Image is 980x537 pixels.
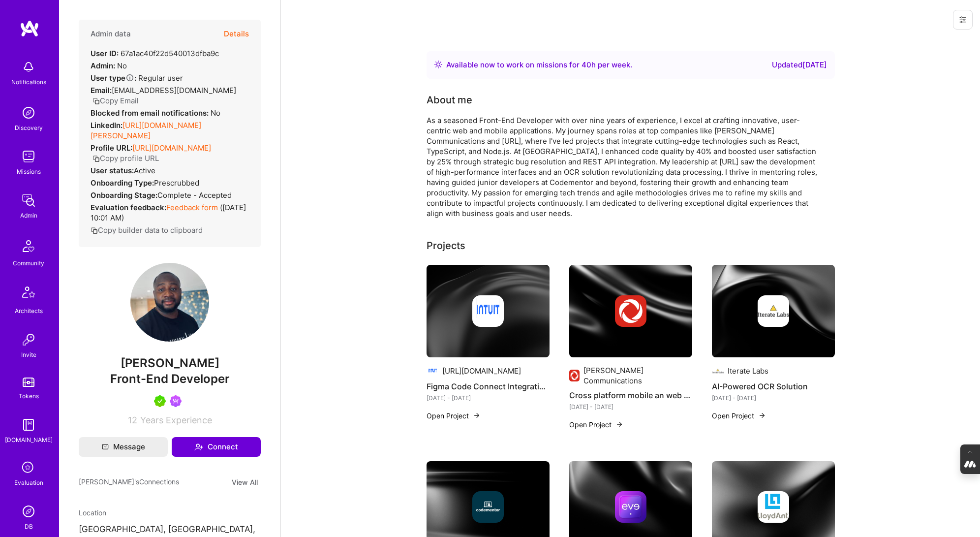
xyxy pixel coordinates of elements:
button: Open Project [569,419,623,430]
div: No [91,108,220,118]
h4: Admin data [91,30,131,38]
img: Company logo [615,295,646,327]
img: Admin Search [19,502,38,521]
div: Notifications [11,77,46,87]
i: icon Connect [194,442,203,451]
div: Location [79,507,261,518]
span: Years Experience [140,415,212,425]
div: Updated [DATE] [772,59,827,71]
button: Copy Email [92,95,139,106]
strong: Onboarding Stage: [91,190,157,200]
img: Company logo [427,365,438,377]
span: 12 [128,415,137,425]
i: icon Mail [102,443,109,450]
div: Projects [427,238,465,253]
img: Company logo [472,491,504,523]
div: [URL][DOMAIN_NAME] [442,366,521,376]
div: Evaluation [14,477,43,488]
img: Company logo [712,365,724,377]
img: arrow-right [615,420,623,428]
div: As a seasoned Front-End Developer with over nine years of experience, I excel at crafting innovat... [427,115,820,219]
a: [URL][DOMAIN_NAME] [132,143,211,153]
img: cover [712,265,835,357]
div: ( [DATE] 10:01 AM ) [91,202,249,223]
img: Community [17,234,40,258]
img: arrow-right [473,411,481,419]
a: [URL][DOMAIN_NAME][PERSON_NAME] [91,121,201,140]
strong: Blocked from email notifications: [91,108,211,118]
div: Community [13,258,44,268]
i: icon Copy [91,227,98,234]
img: Company logo [758,295,789,327]
img: teamwork [19,147,38,166]
button: Copy builder data to clipboard [91,225,203,235]
span: prescrubbed [154,178,199,188]
img: admin teamwork [19,190,38,210]
div: Discovery [15,123,43,133]
div: [DATE] - [DATE] [569,402,692,412]
div: Available now to work on missions for h per week . [446,59,632,71]
img: Availability [434,61,442,68]
div: [DATE] - [DATE] [427,393,550,403]
span: 40 [582,60,591,69]
strong: Admin: [91,61,115,70]
img: arrow-right [758,411,766,419]
img: User Avatar [130,263,209,342]
span: [PERSON_NAME]'s Connections [79,476,179,488]
i: icon SelectionTeam [19,459,38,477]
button: Details [224,20,249,48]
button: Message [79,437,168,457]
img: cover [427,265,550,357]
button: Open Project [712,411,766,421]
span: Active [134,166,155,175]
a: Feedback form [166,203,218,212]
i: icon Copy [92,97,100,105]
img: Been on Mission [170,395,182,407]
img: Company logo [472,295,504,327]
img: bell [19,57,38,77]
button: Connect [172,437,261,457]
strong: Email: [91,86,112,95]
img: A.Teamer in Residence [154,395,166,407]
div: DB [25,521,33,532]
img: discovery [19,103,38,123]
strong: Evaluation feedback: [91,203,166,212]
h4: Cross platform mobile an web platform development [569,389,692,402]
div: Admin [20,210,37,221]
span: [EMAIL_ADDRESS][DOMAIN_NAME] [112,86,236,95]
img: Company logo [615,491,646,523]
div: About me [427,93,472,107]
div: 67a1ac40f22d540013dfba9c [91,48,219,59]
span: Complete - Accepted [157,190,232,200]
div: Missions [17,166,41,177]
button: View All [229,476,261,488]
div: [DOMAIN_NAME] [5,435,53,445]
div: No [91,61,127,71]
div: Regular user [91,73,183,83]
strong: User type : [91,73,136,83]
div: [DATE] - [DATE] [712,393,835,403]
div: Tokens [19,391,39,401]
img: cover [569,265,692,357]
span: Front-End Developer [110,372,230,386]
i: Help [125,73,134,82]
h4: Figma Code Connect Integration + React [427,380,550,393]
img: logo [20,20,39,37]
strong: Onboarding Type: [91,178,154,188]
strong: Profile URL: [91,143,132,153]
img: Invite [19,330,38,349]
div: [PERSON_NAME] Communications [583,365,692,386]
div: Architects [15,306,43,316]
div: Invite [21,349,36,360]
strong: LinkedIn: [91,121,122,130]
h4: AI-Powered OCR Solution [712,380,835,393]
button: Copy profile URL [92,153,159,163]
div: Iterate Labs [728,366,768,376]
img: Company logo [569,370,580,381]
i: icon Copy [92,155,100,162]
img: guide book [19,415,38,435]
span: [PERSON_NAME] [79,356,261,371]
img: Architects [17,282,40,306]
strong: User ID: [91,49,119,58]
button: Open Project [427,411,481,421]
